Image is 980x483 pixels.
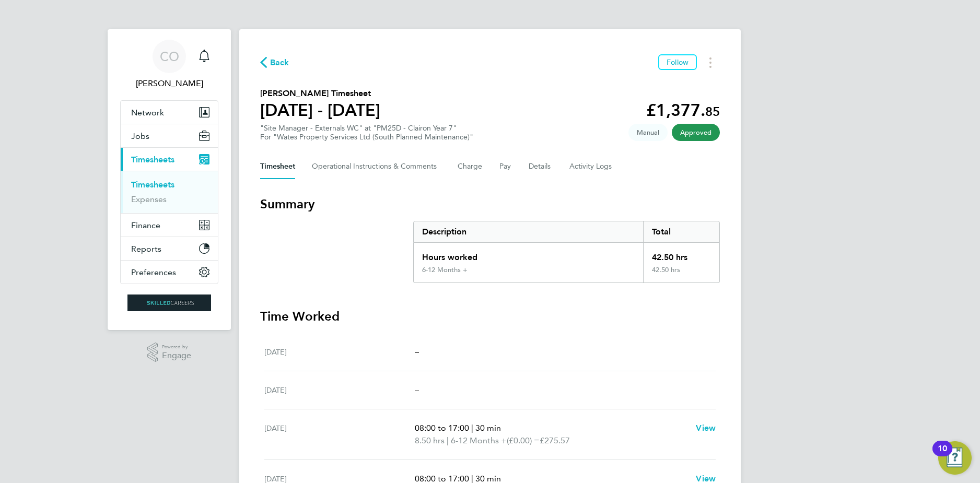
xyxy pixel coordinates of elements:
button: Pay [499,154,512,179]
img: skilledcareers-logo-retina.png [127,294,211,311]
span: Engage [162,351,191,360]
span: Craig O'Donovan [120,77,218,90]
div: Hours worked [414,243,643,266]
button: Operational Instructions & Comments [312,154,441,179]
a: Timesheets [131,180,174,190]
span: This timesheet was manually created. [628,124,668,141]
span: Network [131,108,164,117]
div: 10 [938,449,947,462]
span: Reports [131,244,161,254]
span: – [415,347,419,357]
a: Powered byEngage [147,343,192,362]
span: – [415,385,419,395]
span: Finance [131,220,160,230]
button: Timesheets Menu [701,54,720,70]
span: 08:00 to 17:00 [415,423,469,433]
div: 42.50 hrs [643,266,719,282]
span: Powered by [162,343,191,351]
button: Preferences [121,261,218,284]
span: 30 min [475,423,501,433]
div: For "Wates Property Services Ltd (South Planned Maintenance)" [260,133,473,142]
button: Finance [121,214,218,237]
nav: Main navigation [108,29,231,330]
span: This timesheet has been approved. [672,124,720,141]
button: Follow [658,54,697,70]
span: | [471,423,473,433]
div: 42.50 hrs [643,243,719,266]
button: Back [260,56,289,69]
a: View [696,422,716,434]
span: Back [270,56,289,69]
div: "Site Manager - Externals WC" at "PM25D - Clairon Year 7" [260,124,473,142]
button: Activity Logs [569,154,613,179]
div: Description [414,221,643,242]
h1: [DATE] - [DATE] [260,100,380,121]
span: CO [160,50,179,63]
span: Follow [667,57,689,67]
button: Details [529,154,553,179]
span: (£0.00) = [507,435,540,445]
div: Total [643,221,719,242]
span: £275.57 [540,435,570,445]
button: Network [121,101,218,124]
span: Timesheets [131,155,174,164]
button: Timesheets [121,148,218,171]
span: 8.50 hrs [415,435,445,445]
a: CO[PERSON_NAME] [120,40,218,90]
span: 6-12 Months + [451,434,507,447]
a: Expenses [131,194,167,204]
button: Open Resource Center, 10 new notifications [938,441,972,475]
div: Summary [413,221,720,283]
div: 6-12 Months + [422,266,468,274]
div: [DATE] [264,422,415,447]
button: Jobs [121,124,218,147]
h2: [PERSON_NAME] Timesheet [260,87,380,100]
span: | [447,435,449,445]
button: Reports [121,237,218,260]
app-decimal: £1,377. [646,100,720,120]
div: [DATE] [264,384,415,396]
h3: Summary [260,196,720,213]
span: Jobs [131,131,149,141]
span: View [696,423,716,433]
button: Charge [458,154,483,179]
h3: Time Worked [260,308,720,325]
span: 85 [705,104,720,119]
span: Preferences [131,267,176,277]
div: Timesheets [121,171,218,213]
button: Timesheet [260,154,295,179]
div: [DATE] [264,346,415,358]
a: Go to home page [120,294,218,311]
